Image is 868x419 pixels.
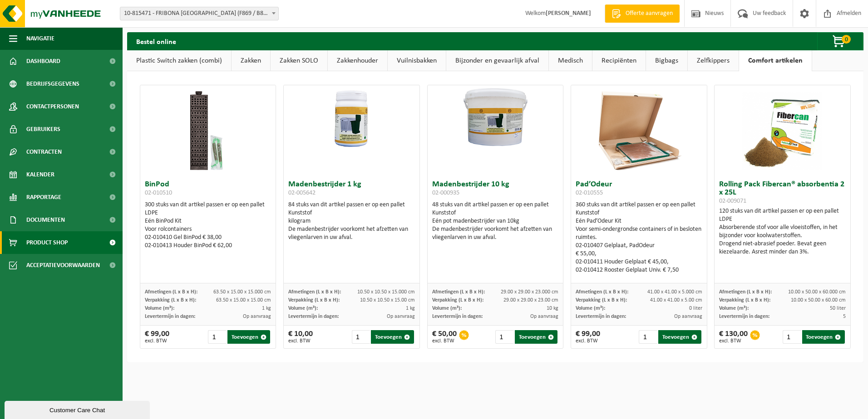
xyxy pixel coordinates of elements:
[737,85,828,176] img: 02-009071
[26,73,79,95] span: Bedrijfsgegevens
[288,289,341,295] span: Afmetingen (L x B x H):
[26,254,100,277] span: Acceptatievoorwaarden
[576,209,702,217] div: Kunststof
[646,50,687,71] a: Bigbags
[163,85,253,176] img: 02-010510
[5,399,152,419] iframe: chat widget
[788,289,846,295] span: 10.00 x 50.00 x 60.000 cm
[446,50,548,71] a: Bijzonder en gevaarlijk afval
[432,217,559,225] div: Eén pot madenbestrijder van 10kg
[352,330,370,344] input: 1
[719,240,846,256] div: Drogend niet-abrasief poeder. Bevat geen kiezelaarde. Asrest minder dan 3%.
[145,306,174,311] span: Volume (m³):
[783,330,801,344] input: 1
[428,85,563,153] img: 02-000935
[288,217,415,225] div: kilogram
[495,330,514,344] input: 1
[719,289,772,295] span: Afmetingen (L x B x H):
[145,314,195,319] span: Levertermijn in dagen:
[576,190,603,196] span: 02-010555
[719,198,746,205] span: 02-009071
[145,289,197,295] span: Afmetingen (L x B x H):
[719,306,749,311] span: Volume (m³):
[719,297,770,303] span: Verpakking (L x B x H):
[576,217,702,225] div: Eén Pad’Odeur Kit
[388,50,446,71] a: Vuilnisbakken
[145,180,271,199] h3: BinPod
[719,180,846,205] h3: Rolling Pack Fibercan® absorbentia 2 x 25L
[26,186,61,209] span: Rapportage
[605,5,680,23] a: Offerte aanvragen
[830,306,846,311] span: 50 liter
[145,297,196,303] span: Verpakking (L x B x H):
[432,201,559,242] div: 48 stuks van dit artikel passen er op een pallet
[145,190,172,196] span: 02-010510
[719,224,846,240] div: Absorberende stof voor alle vloeistoffen, in het bijzonder voor koolwaterstoffen.
[432,330,457,344] div: € 50,00
[145,225,271,250] div: Voor rolcontainers 02-010410 Gel BinPod € 38,00 02-010413 Houder BinPod € 62,00
[371,330,414,344] button: Toevoegen
[145,217,271,225] div: Eén BinPod Kit
[739,50,812,71] a: Comfort artikelen
[546,10,591,17] strong: [PERSON_NAME]
[288,180,415,199] h3: Madenbestrijder 1 kg
[227,330,270,344] button: Toevoegen
[515,330,557,344] button: Toevoegen
[719,330,748,344] div: € 130,00
[145,338,169,344] span: excl. BTW
[639,330,657,344] input: 1
[719,215,846,224] div: LDPE
[719,338,748,344] span: excl. BTW
[547,306,558,311] span: 10 kg
[688,50,739,71] a: Zelfkippers
[288,209,415,217] div: Kunststof
[26,209,65,231] span: Documenten
[406,306,415,311] span: 1 kg
[288,201,415,242] div: 84 stuks van dit artikel passen er op een pallet
[288,225,415,242] div: De madenbestrijder voorkomt het afzetten van vliegenlarven in uw afval.
[208,330,227,344] input: 1
[623,9,675,18] span: Offerte aanvragen
[120,7,279,20] span: 10-815471 - FRIBONA NV (F869 / B869 / VE1070 / B869H) - OOSTKAMP
[593,85,684,176] img: 02-010555
[791,297,846,303] span: 10.00 x 50.00 x 60.00 cm
[576,180,702,199] h3: Pad’Odeur
[576,289,628,295] span: Afmetingen (L x B x H):
[145,330,169,344] div: € 99,00
[145,209,271,217] div: LDPE
[262,306,271,311] span: 1 kg
[387,314,415,319] span: Op aanvraag
[26,95,79,118] span: Contactpersonen
[842,35,851,44] span: 0
[213,289,271,295] span: 63.50 x 15.00 x 15.000 cm
[288,330,313,344] div: € 10,00
[26,141,62,163] span: Contracten
[284,85,419,153] img: 02-005642
[432,338,457,344] span: excl. BTW
[576,297,627,303] span: Verpakking (L x B x H):
[26,50,60,73] span: Dashboard
[576,330,600,344] div: € 99,00
[216,297,271,303] span: 63.50 x 15.00 x 15.00 cm
[432,306,462,311] span: Volume (m³):
[26,118,60,141] span: Gebruikers
[357,289,415,295] span: 10.50 x 10.50 x 15.000 cm
[26,231,68,254] span: Product Shop
[843,314,846,319] span: 5
[658,330,701,344] button: Toevoegen
[120,7,278,20] span: 10-815471 - FRIBONA NV (F869 / B869 / VE1070 / B869H) - OOSTKAMP
[576,201,702,274] div: 360 stuks van dit artikel passen er op een pallet
[719,314,769,319] span: Levertermijn in dagen:
[432,190,459,196] span: 02-000935
[145,201,271,250] div: 300 stuks van dit artikel passen er op een pallet
[288,314,339,319] span: Levertermijn in dagen:
[127,50,231,71] a: Plastic Switch zakken (combi)
[817,32,863,50] button: 0
[271,50,327,71] a: Zakken SOLO
[802,330,845,344] button: Toevoegen
[432,314,483,319] span: Levertermijn in dagen:
[127,32,185,50] h2: Bestel online
[503,297,558,303] span: 29.00 x 29.00 x 23.00 cm
[647,289,702,295] span: 41.00 x 41.00 x 5.000 cm
[530,314,558,319] span: Op aanvraag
